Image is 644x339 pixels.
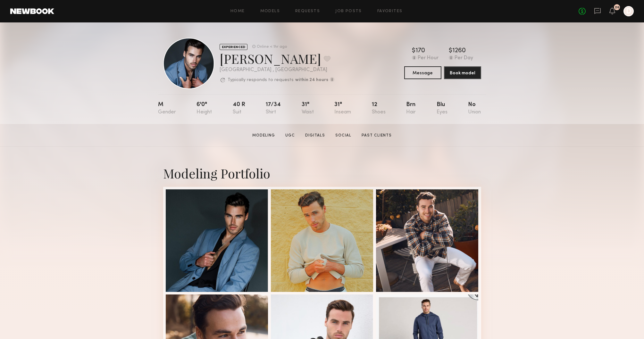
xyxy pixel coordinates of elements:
[266,102,281,115] div: 17/34
[406,102,416,115] div: Brn
[372,102,386,115] div: 12
[220,50,334,67] div: [PERSON_NAME]
[295,9,320,13] a: Requests
[455,55,473,61] div: Per Day
[233,102,245,115] div: 40 r
[230,9,245,13] a: Home
[449,48,452,54] div: $
[220,44,247,50] div: EXPERIENCED
[359,133,394,138] a: Past Clients
[437,102,447,115] div: Blu
[404,66,441,79] button: Message
[228,78,294,82] p: Typically responds to requests
[303,133,328,138] a: Digitals
[444,66,481,79] button: Book model
[283,133,297,138] a: UGC
[377,9,403,13] a: Favorites
[260,9,280,13] a: Models
[615,6,619,9] div: 26
[163,165,481,182] div: Modeling Portfolio
[418,55,439,61] div: Per Hour
[257,45,287,49] div: Online < 1hr ago
[415,48,425,54] div: 170
[468,102,481,115] div: No
[250,133,278,138] a: Modeling
[302,102,314,115] div: 31"
[452,48,466,54] div: 1260
[333,133,354,138] a: Social
[334,102,351,115] div: 31"
[335,9,362,13] a: Job Posts
[623,6,634,16] a: D
[412,48,415,54] div: $
[220,67,334,73] div: [GEOGRAPHIC_DATA] , [GEOGRAPHIC_DATA]
[295,78,328,82] b: within 24 hours
[197,102,212,115] div: 6'0"
[158,102,176,115] div: M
